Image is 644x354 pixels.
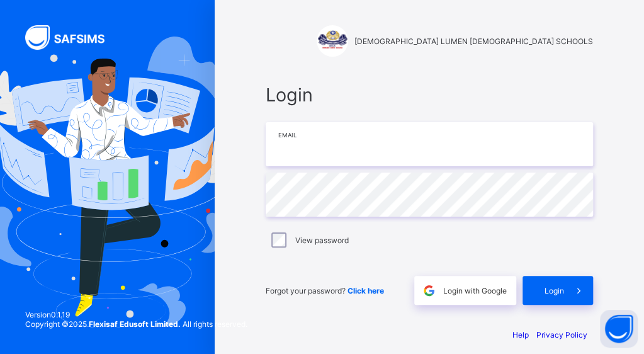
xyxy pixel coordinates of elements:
[25,310,247,319] span: Version 0.1.19
[89,319,181,329] strong: Flexisaf Edusoft Limited.
[443,286,507,295] span: Login with Google
[422,283,436,298] img: google.396cfc9801f0270233282035f929180a.svg
[354,37,593,46] span: [DEMOGRAPHIC_DATA] LUMEN [DEMOGRAPHIC_DATA] SCHOOLS
[295,236,349,245] label: View password
[25,25,120,50] img: SAFSIMS Logo
[266,286,384,295] span: Forgot your password?
[512,330,529,340] a: Help
[545,286,564,295] span: Login
[536,330,587,340] a: Privacy Policy
[347,286,384,295] a: Click here
[266,84,593,106] span: Login
[25,319,247,329] span: Copyright © 2025 All rights reserved.
[600,310,638,348] button: Open asap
